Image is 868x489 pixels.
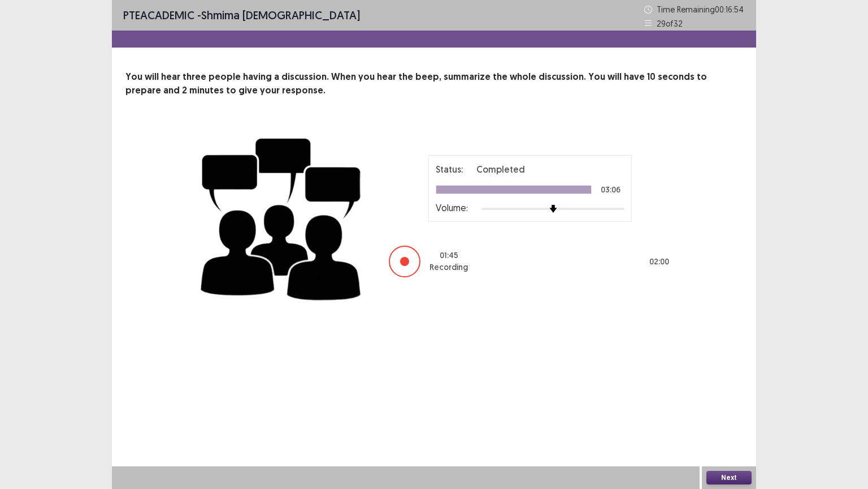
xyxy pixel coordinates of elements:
[657,3,745,15] p: Time Remaining 00 : 16 : 54
[429,261,468,273] p: Recording
[197,125,366,310] img: group-discussion
[125,70,743,97] p: You will hear three people having a discussion. When you hear the beep, summarize the whole discu...
[649,256,669,268] p: 02 : 00
[123,8,194,22] span: PTE academic
[436,201,468,215] p: Volume:
[436,162,463,176] p: Status:
[549,205,557,213] img: arrow-thumb
[123,7,360,24] p: - shmima [DEMOGRAPHIC_DATA]
[706,471,752,484] button: Next
[440,250,458,261] p: 01 : 45
[601,186,620,194] p: 03:06
[657,18,683,29] p: 29 of 32
[476,162,525,176] p: Completed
